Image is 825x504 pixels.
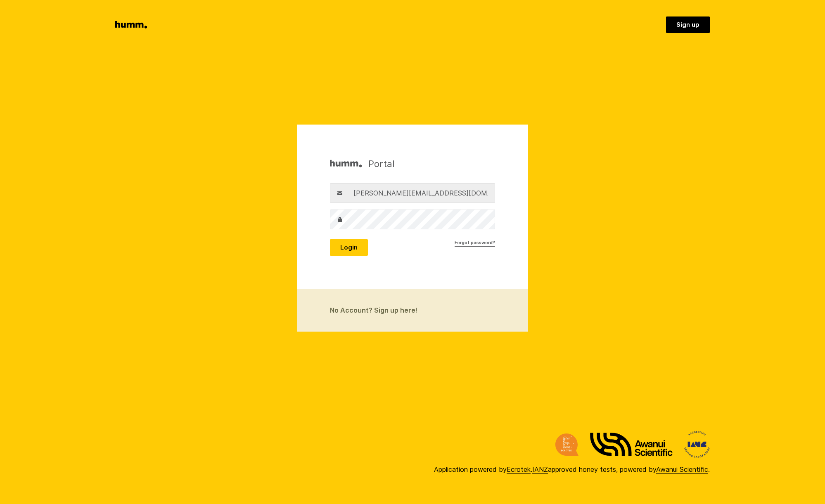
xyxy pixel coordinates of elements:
[434,464,710,474] div: Application powered by . approved honey tests, powered by .
[297,289,528,332] a: No Account? Sign up here!
[330,158,395,170] h1: Portal
[330,158,362,170] img: Humm
[330,239,368,256] button: Login
[507,465,531,474] a: Ecrotek
[532,465,548,474] a: IANZ
[455,239,495,247] a: Forgot password?
[555,433,578,456] img: Ecrotek
[656,465,708,474] a: Awanui Scientific
[590,433,673,456] img: Awanui Scientific
[684,431,710,458] img: International Accreditation New Zealand
[666,16,710,33] a: Sign up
